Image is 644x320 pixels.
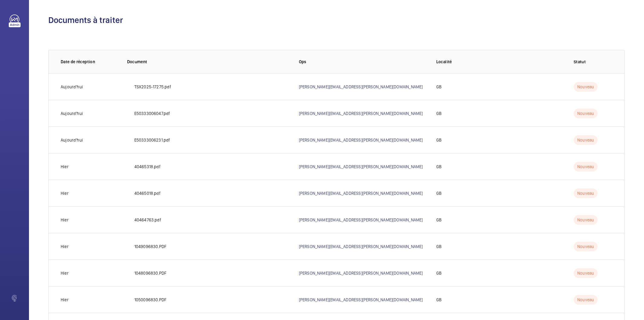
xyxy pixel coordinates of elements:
[574,295,598,305] p: Nouveau
[299,191,423,196] a: [PERSON_NAME][EMAIL_ADDRESS][PERSON_NAME][DOMAIN_NAME]
[127,59,289,65] p: Document
[61,164,69,170] p: Hier
[574,59,612,65] p: Statut
[299,111,423,116] a: [PERSON_NAME][EMAIL_ADDRESS][PERSON_NAME][DOMAIN_NAME]
[299,297,423,302] a: [PERSON_NAME][EMAIL_ADDRESS][PERSON_NAME][DOMAIN_NAME]
[436,164,441,170] p: GB
[436,137,441,143] p: GB
[61,59,117,65] p: Date de réception
[436,243,441,250] p: GB
[61,190,69,196] p: Hier
[134,243,167,250] p: 1049096830.PDF
[574,162,598,171] p: Nouveau
[436,297,441,303] p: GB
[61,217,69,223] p: Hier
[61,110,83,116] p: Aujourd'hui
[436,190,441,196] p: GB
[299,84,423,89] a: [PERSON_NAME][EMAIL_ADDRESS][PERSON_NAME][DOMAIN_NAME]
[436,59,564,65] p: Localité
[134,164,161,170] p: 40465318.pdf
[61,243,69,250] p: Hier
[299,138,423,142] a: [PERSON_NAME][EMAIL_ADDRESS][PERSON_NAME][DOMAIN_NAME]
[436,217,441,223] p: GB
[299,59,427,65] p: Ops
[61,270,69,276] p: Hier
[574,215,598,225] p: Nouveau
[61,137,83,143] p: Aujourd'hui
[134,84,171,90] p: TSX2025-17275.pdf
[574,268,598,278] p: Nouveau
[134,110,170,116] p: E50333006047.pdf
[134,217,161,223] p: 40464763.pdf
[574,135,598,145] p: Nouveau
[436,84,441,90] p: GB
[436,110,441,116] p: GB
[574,109,598,118] p: Nouveau
[61,297,69,303] p: Hier
[48,15,625,26] h1: Documents à traiter
[299,271,423,276] a: [PERSON_NAME][EMAIL_ADDRESS][PERSON_NAME][DOMAIN_NAME]
[134,190,161,196] p: 40465018.pdf
[299,244,423,249] a: [PERSON_NAME][EMAIL_ADDRESS][PERSON_NAME][DOMAIN_NAME]
[436,270,441,276] p: GB
[299,217,423,222] a: [PERSON_NAME][EMAIL_ADDRESS][PERSON_NAME][DOMAIN_NAME]
[299,164,423,169] a: [PERSON_NAME][EMAIL_ADDRESS][PERSON_NAME][DOMAIN_NAME]
[574,82,598,92] p: Nouveau
[574,188,598,198] p: Nouveau
[134,270,167,276] p: 1048096830.PDF
[134,297,167,303] p: 1050096830.PDF
[574,242,598,251] p: Nouveau
[61,84,83,90] p: Aujourd'hui
[134,137,170,143] p: E50333006231.pdf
